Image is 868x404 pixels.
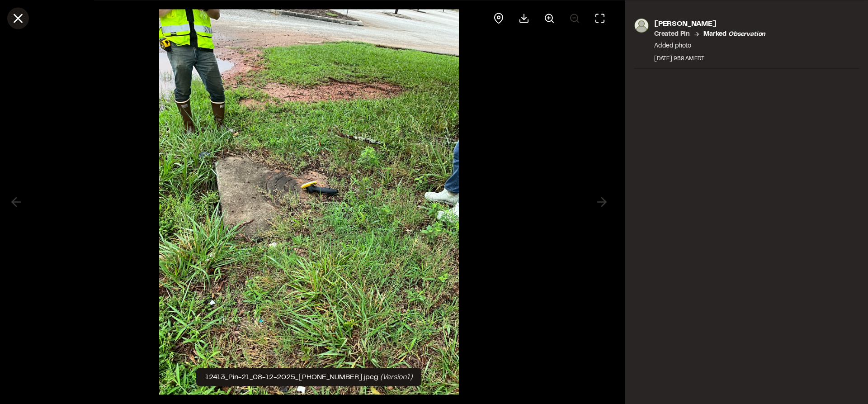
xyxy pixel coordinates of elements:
em: observation [728,31,765,37]
button: Toggle Fullscreen [589,7,611,29]
div: View pin on map [488,7,509,29]
p: Created Pin [654,29,690,39]
button: Zoom in [538,7,560,29]
p: Marked [703,29,765,39]
div: [DATE] 9:39 AM EDT [654,54,765,62]
img: photo [634,18,649,33]
button: Close modal [7,7,29,29]
p: [PERSON_NAME] [654,18,765,29]
p: Added photo [654,41,765,51]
